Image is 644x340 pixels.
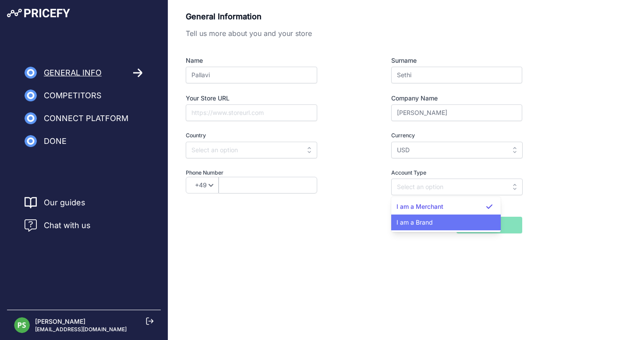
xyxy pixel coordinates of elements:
p: [PERSON_NAME] [35,317,127,326]
span: I am a Brand [396,218,433,226]
input: Select an option [186,142,317,158]
label: Phone Number [186,169,349,177]
span: Done [44,135,67,147]
span: General Info [44,67,102,79]
span: Connect Platform [44,112,128,125]
label: Currency [391,132,522,140]
p: Tell us more about you and your store [186,28,522,39]
span: I am a Merchant [396,203,443,210]
label: Name [186,56,349,65]
input: Select an option [391,179,523,195]
img: Pricefy Logo [7,9,70,18]
label: Your Store URL [186,94,349,103]
p: [EMAIL_ADDRESS][DOMAIN_NAME] [35,326,127,333]
input: https://www.storeurl.com [186,104,317,121]
input: Company LTD [391,104,522,121]
label: Company Name [391,94,522,103]
label: Surname [391,56,522,65]
span: Competitors [44,89,102,102]
label: Account Type [391,169,522,177]
span: Chat with us [44,219,91,232]
a: Our guides [44,197,85,209]
label: Country [186,132,349,140]
p: General Information [186,11,522,23]
a: Chat with us [25,219,91,232]
input: Select an option [391,142,523,158]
